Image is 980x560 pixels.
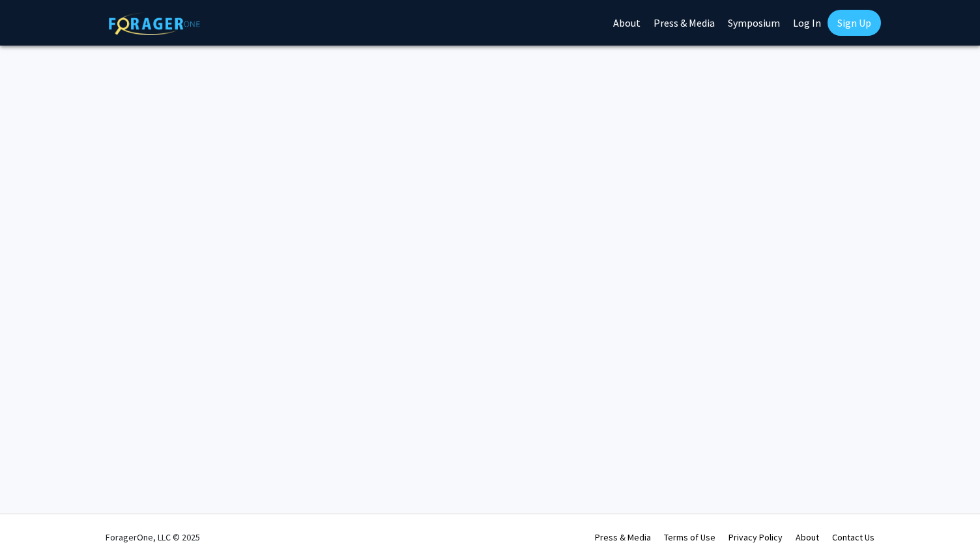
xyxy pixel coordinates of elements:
a: Terms of Use [664,531,715,543]
a: About [796,531,819,543]
a: Sign Up [828,10,881,36]
div: ForagerOne, LLC © 2025 [106,514,200,560]
img: ForagerOne Logo [109,12,200,35]
a: Privacy Policy [728,531,783,543]
a: Contact Us [832,531,874,543]
a: Press & Media [595,531,651,543]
